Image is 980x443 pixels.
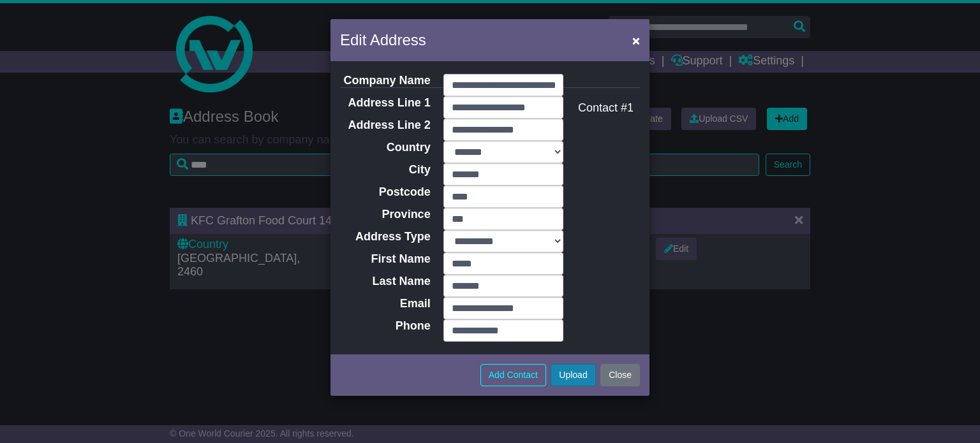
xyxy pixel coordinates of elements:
label: Postcode [330,185,437,200]
label: Phone [330,319,437,333]
label: Email [330,297,437,311]
h5: Edit Address [340,29,426,52]
label: Address Type [330,230,437,244]
label: Address Line 1 [330,96,437,110]
button: Close [600,364,640,386]
label: Country [330,141,437,155]
label: Last Name [330,275,437,289]
label: Address Line 2 [330,119,437,133]
label: First Name [330,252,437,266]
button: Close [626,27,646,54]
label: City [330,163,437,177]
span: Contact #1 [578,101,634,114]
label: Company Name [330,74,437,88]
label: Province [330,208,437,222]
button: Upload [551,364,595,386]
span: × [632,33,640,48]
button: Add Contact [480,364,546,386]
